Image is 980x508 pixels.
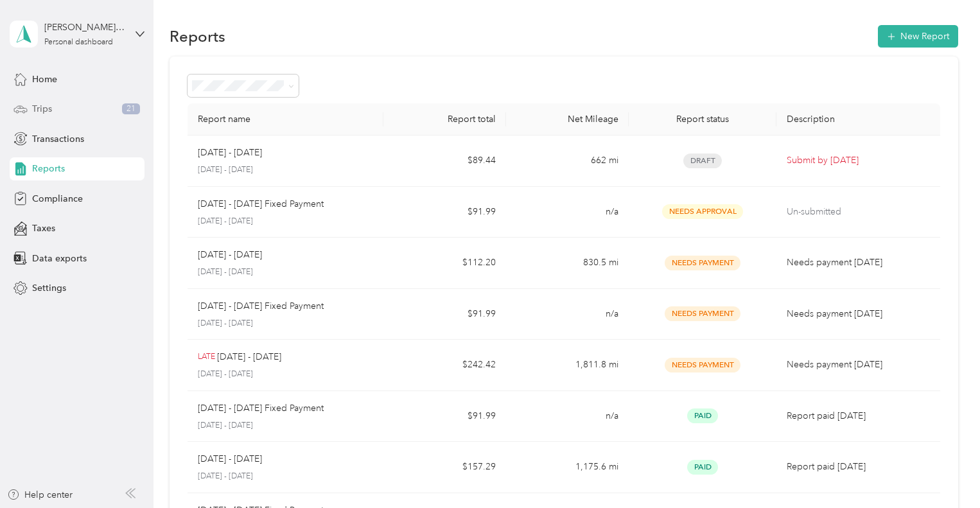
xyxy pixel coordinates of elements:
[506,340,629,391] td: 1,811.8 mi
[687,460,718,475] span: Paid
[787,205,930,219] p: Un-submitted
[665,358,740,372] span: Needs Payment
[506,136,629,187] td: 662 mi
[198,197,324,211] p: [DATE] - [DATE] Fixed Payment
[383,187,506,238] td: $91.99
[383,289,506,340] td: $91.99
[506,103,629,136] th: Net Mileage
[878,25,958,48] button: New Report
[383,391,506,442] td: $91.99
[787,307,930,321] p: Needs payment [DATE]
[198,420,374,432] p: [DATE] - [DATE]
[687,408,718,423] span: Paid
[662,204,743,219] span: Needs Approval
[7,488,73,502] button: Help center
[44,39,113,46] div: Personal dashboard
[198,318,374,329] p: [DATE] - [DATE]
[198,452,262,466] p: [DATE] - [DATE]
[787,256,930,270] p: Needs payment [DATE]
[198,299,324,313] p: [DATE] - [DATE] Fixed Payment
[683,153,722,168] span: Draft
[122,103,140,115] span: 21
[32,281,66,295] span: Settings
[32,222,55,235] span: Taxes
[32,162,65,175] span: Reports
[665,256,740,270] span: Needs Payment
[506,187,629,238] td: n/a
[198,267,374,278] p: [DATE] - [DATE]
[506,289,629,340] td: n/a
[198,164,374,176] p: [DATE] - [DATE]
[32,102,52,116] span: Trips
[776,103,940,136] th: Description
[787,460,930,474] p: Report paid [DATE]
[908,436,980,508] iframe: Everlance-gr Chat Button Frame
[639,114,766,125] div: Report status
[383,238,506,289] td: $112.20
[383,136,506,187] td: $89.44
[383,340,506,391] td: $242.42
[383,442,506,493] td: $157.29
[787,153,930,168] p: Submit by [DATE]
[506,442,629,493] td: 1,175.6 mi
[506,238,629,289] td: 830.5 mi
[32,132,84,146] span: Transactions
[198,146,262,160] p: [DATE] - [DATE]
[198,369,374,380] p: [DATE] - [DATE]
[198,248,262,262] p: [DATE] - [DATE]
[170,30,225,43] h1: Reports
[787,358,930,372] p: Needs payment [DATE]
[32,192,83,206] span: Compliance
[198,351,215,363] p: LATE
[787,409,930,423] p: Report paid [DATE]
[217,350,281,364] p: [DATE] - [DATE]
[506,391,629,442] td: n/a
[198,471,374,482] p: [DATE] - [DATE]
[32,252,87,265] span: Data exports
[44,21,125,34] div: [PERSON_NAME] [PERSON_NAME]
[198,401,324,416] p: [DATE] - [DATE] Fixed Payment
[198,216,374,227] p: [DATE] - [DATE]
[383,103,506,136] th: Report total
[665,306,740,321] span: Needs Payment
[32,73,57,86] span: Home
[188,103,384,136] th: Report name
